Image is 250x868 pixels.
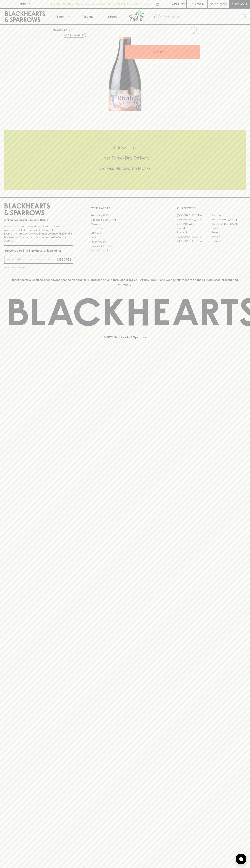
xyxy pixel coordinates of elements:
[177,239,211,243] a: [GEOGRAPHIC_DATA]
[211,226,246,230] a: Fitzroy
[91,244,159,248] a: Shipping Information
[91,248,159,253] a: Terms & Conditions
[211,222,246,226] a: [GEOGRAPHIC_DATA]
[177,222,211,226] a: Brunswick West
[64,28,72,31] a: SHOP
[63,33,86,38] button: Add to wishlist
[50,9,75,24] button: Shop
[91,222,159,226] a: Careers
[91,240,159,244] a: Privacy Policy
[153,50,172,54] p: ADD TO CART
[4,248,73,253] p: Subscribe to The Blackhearts Newsletter
[4,165,246,171] h5: Across Melbourne Metro
[82,14,93,19] p: Tastings
[75,9,100,24] a: Tastings
[211,230,246,235] a: Geelong
[19,2,31,6] p: FIND US
[177,230,211,235] a: Fitzroy North
[231,2,247,6] p: Checkout
[4,218,73,222] p: Sibling owned and run since [DATE]
[100,9,125,24] a: Stores
[195,2,204,6] p: Login
[39,232,72,235] strong: Liquor License #32064953
[53,28,61,31] a: HOME
[91,206,159,210] p: OTHER AREAS
[91,226,159,231] a: Contact Us
[56,257,71,262] p: SUBSCRIBE
[91,213,159,218] a: Bottle Drop FAQ's
[7,257,55,262] input: e.g. jane@blackheartsandsparrows.com.au
[91,231,159,235] a: Gift Cards
[177,226,211,230] a: Elwood
[172,2,185,6] p: Wishlist
[4,155,246,161] h5: Uber Same-Day Delivery
[56,14,64,19] p: Shop
[108,14,117,19] p: Stores
[4,145,246,151] h5: Click & Collect
[224,3,226,5] p: 0
[50,37,200,111] img: 38783.png
[177,206,246,210] p: OUR STORES
[125,45,200,59] button: ADD TO CART
[177,218,211,222] a: [GEOGRAPHIC_DATA]
[188,26,198,35] button: Add to wishlist
[91,235,159,240] a: FAQ's
[210,2,218,6] p: $0.00
[4,130,246,190] div: Call to action block
[211,235,246,239] a: Prahran
[177,213,211,218] a: [GEOGRAPHIC_DATA]
[4,225,73,243] p: It is against the law to sell or supply alcohol to, or to obtain alcohol on behalf of a person un...
[239,857,243,861] img: bubble-icon
[55,256,73,263] button: SUBSCRIBE
[211,218,246,222] a: [GEOGRAPHIC_DATA]
[4,266,73,269] p: We will never spam you
[211,213,246,218] a: Braddon
[211,239,246,243] a: Thornbury
[91,218,159,222] a: Business & Bulk Gifting
[177,235,211,239] a: [GEOGRAPHIC_DATA]
[163,14,243,20] input: Try "Pinot noir"
[7,278,243,286] p: Blackhearts & Sparrows acknowledges the traditional Custodians of land throughout [GEOGRAPHIC_DAT...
